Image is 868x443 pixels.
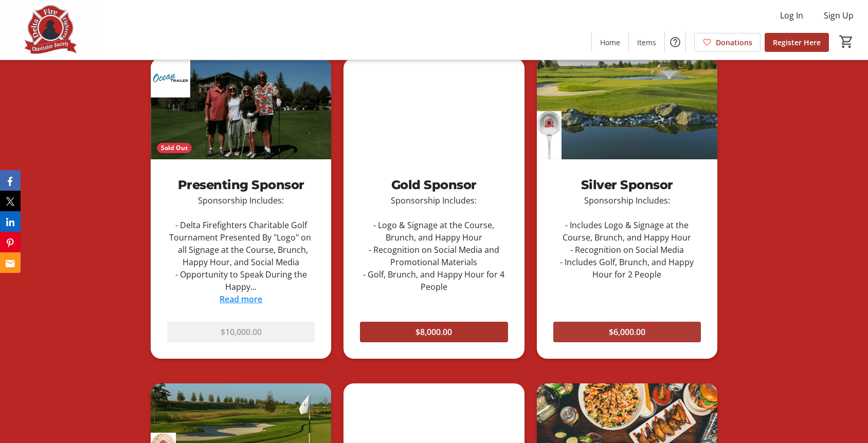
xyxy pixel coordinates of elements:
[151,58,331,159] img: Presenting Sponsor
[537,58,717,159] img: Silver Sponsor
[360,322,508,342] button: $8,000.00
[816,7,862,24] button: Sign Up
[780,9,803,22] span: Log In
[629,33,664,52] a: Items
[220,293,262,305] a: Read more
[157,143,192,153] div: Sold Out
[837,32,856,51] button: Cart
[600,37,620,48] span: Home
[553,176,701,194] div: Silver Sponsor
[360,176,508,194] div: Gold Sponsor
[824,9,854,22] span: Sign Up
[6,4,98,56] img: Delta Firefighters Charitable Society's Logo
[665,32,685,52] button: Help
[167,194,315,293] div: Sponsorship Includes: - Delta Firefighters Charitable Golf Tournament Presented By "Logo" on all ...
[609,326,645,338] span: $6,000.00
[637,37,656,48] span: Items
[167,176,315,194] div: Presenting Sponsor
[772,7,811,24] button: Log In
[343,58,524,159] img: Gold Sponsor
[765,33,829,52] a: Register Here
[592,33,628,52] a: Home
[553,194,701,281] div: Sponsorship Includes: - Includes Logo & Signage at the Course, Brunch, and Happy Hour - Recogniti...
[360,194,508,293] div: Sponsorship Includes: - Logo & Signage at the Course, Brunch, and Happy Hour - Recognition on Soc...
[716,37,752,48] span: Donations
[415,326,452,338] span: $8,000.00
[773,37,821,48] span: Register Here
[694,33,761,52] a: Donations
[553,322,701,342] button: $6,000.00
